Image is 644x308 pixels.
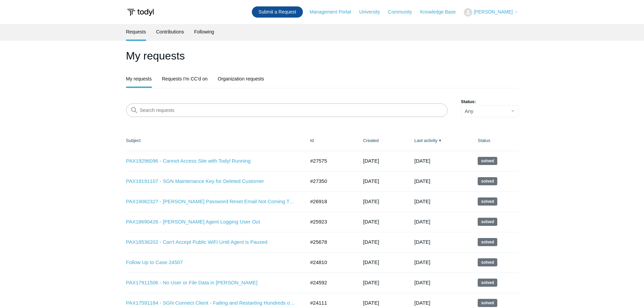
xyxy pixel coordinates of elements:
[126,259,295,266] a: Follow Up to Case 24507
[304,273,357,293] td: #24592
[478,279,497,287] span: This request has been solved
[363,219,379,224] time: 07/03/2025, 16:21
[359,8,386,16] a: University
[304,212,357,232] td: #25923
[363,138,379,143] a: Created
[126,218,295,226] a: PAX18690426 - [PERSON_NAME] Agent Logging User Out
[478,218,497,226] span: This request has been solved
[126,71,152,87] a: My requests
[126,131,304,151] th: Subject
[414,239,430,245] time: 07/22/2025, 18:02
[304,151,357,171] td: #27575
[363,239,379,245] time: 06/25/2025, 10:38
[438,138,442,143] span: ▼
[126,24,146,40] a: Requests
[252,6,303,18] a: Submit a Request
[363,280,379,285] time: 04/29/2025, 16:27
[162,71,208,87] a: Requests I'm CC'd on
[363,259,379,265] time: 05/09/2025, 15:55
[126,198,295,206] a: PAX19062327 - [PERSON_NAME] Password Reset Email Not Coming Through
[218,71,264,87] a: Organization requests
[414,280,430,285] time: 05/27/2025, 12:02
[126,6,155,19] img: Todyl Support Center Help Center home page
[304,232,357,252] td: #25678
[304,252,357,273] td: #24810
[461,98,518,105] label: Status:
[126,238,295,246] a: PAX18536202 - Can't Accept Public WiFi Until Agent is Paused
[478,299,497,307] span: This request has been solved
[304,191,357,212] td: #26918
[126,177,295,185] a: PAX19191107 - SGN Maintenance Key for Deleted Customer
[414,219,430,224] time: 08/27/2025, 11:03
[414,138,437,143] a: Last activity▼
[478,238,497,246] span: This request has been solved
[126,299,295,307] a: PAX17591184 - SGN Connect Client - Failing and Restarting Hundreds of Times
[478,177,497,185] span: This request has been solved
[156,24,184,40] a: Contributions
[363,158,379,164] time: 08/20/2025, 16:54
[388,8,419,16] a: Community
[363,300,379,306] time: 04/08/2025, 11:53
[310,8,358,16] a: Management Portal
[474,9,512,15] span: [PERSON_NAME]
[126,48,518,64] h1: My requests
[126,103,448,117] input: Search requests
[464,8,518,17] button: [PERSON_NAME]
[420,8,462,16] a: Knowledge Base
[414,198,430,204] time: 08/28/2025, 12:02
[414,158,430,164] time: 09/17/2025, 16:02
[478,157,497,165] span: This request has been solved
[478,258,497,266] span: This request has been solved
[414,178,430,184] time: 09/08/2025, 20:02
[414,300,430,306] time: 05/08/2025, 18:02
[304,171,357,191] td: #27350
[478,197,497,206] span: This request has been solved
[194,24,214,40] a: Following
[363,178,379,184] time: 08/12/2025, 13:19
[126,157,295,165] a: PAX19296096 - Cannot Access Site with Todyl Running
[471,131,518,151] th: Status
[414,259,430,265] time: 07/01/2025, 14:03
[363,198,379,204] time: 07/31/2025, 14:33
[126,279,295,287] a: PAX17911506 - No User or File Data in [PERSON_NAME]
[304,131,357,151] th: Id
